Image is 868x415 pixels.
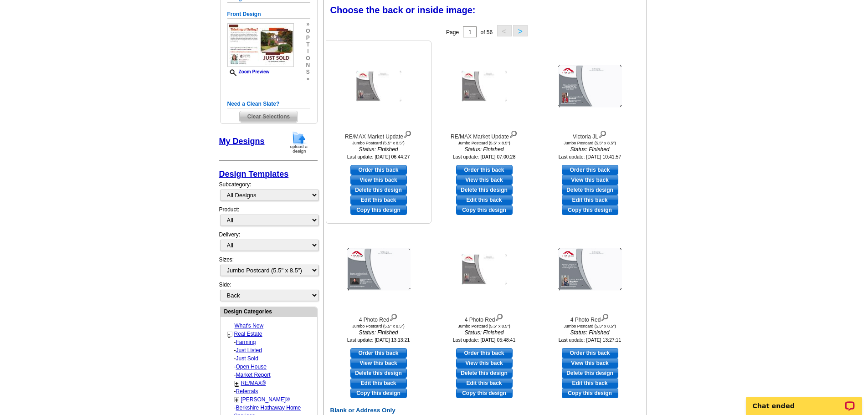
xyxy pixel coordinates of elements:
[329,128,429,141] div: RE/MAX Market Update
[350,195,407,205] a: edit this design
[562,175,618,185] a: View this back
[456,195,513,205] a: edit this design
[601,312,609,322] img: view design details
[227,363,316,371] div: -
[326,407,648,414] h2: Blank or Address Only
[403,128,412,138] img: view design details
[241,396,290,403] a: [PERSON_NAME]®
[219,169,289,179] a: Design Templates
[306,21,310,28] span: »
[558,65,622,108] img: Victoria JL
[236,339,256,345] a: Farming
[227,338,316,346] div: -
[329,328,429,337] i: Status: Finished
[306,55,310,62] span: o
[228,331,231,338] a: -
[540,312,640,324] div: 4 Photo Red
[540,128,640,141] div: Victoria JL
[456,378,513,388] a: edit this design
[234,331,262,337] a: Real Estate
[559,154,621,159] small: Last update: [DATE] 10:41:57
[350,205,407,215] a: Copy this design
[306,76,310,82] span: »
[240,111,298,122] span: Clear Selections
[235,396,239,404] a: +
[740,386,868,415] iframe: LiveChat chat widget
[562,378,618,388] a: edit this design
[453,337,516,343] small: Last update: [DATE] 05:48:41
[389,312,398,322] img: view design details
[456,358,513,368] a: View this back
[227,346,316,354] div: -
[540,324,640,328] div: Jumbo Postcard (5.5" x 8.5")
[236,388,258,395] a: Referrals
[434,128,534,141] div: RE/MAX Market Update
[350,378,407,388] a: edit this design
[350,368,407,378] a: Delete this design
[562,165,618,175] a: use this design
[456,205,513,215] a: Copy this design
[495,312,503,322] img: view design details
[350,388,407,398] a: Copy this design
[562,348,618,358] a: use this design
[513,25,528,36] button: >
[227,354,316,363] div: -
[562,205,618,215] a: Copy this design
[446,29,459,36] span: Page
[219,256,318,281] div: Sizes:
[235,380,239,387] a: +
[562,368,618,378] a: Delete this design
[598,128,607,138] img: view design details
[347,248,411,291] img: 4 Photo Red
[456,368,513,378] a: Delete this design
[330,5,476,15] span: Choose the back or inside image:
[219,205,318,231] div: Product:
[236,355,258,362] a: Just Sold
[480,29,493,36] span: of 56
[227,10,310,19] h5: Front Design
[559,337,621,343] small: Last update: [DATE] 13:27:11
[462,254,507,285] img: 4 Photo Red
[236,347,262,354] a: Just Listed
[434,141,534,145] div: Jumbo Postcard (5.5" x 8.5")
[347,337,410,343] small: Last update: [DATE] 13:13:21
[456,175,513,185] a: View this back
[462,71,507,102] img: RE/MAX Market Update
[562,195,618,205] a: edit this design
[235,323,264,329] a: What's New
[227,100,310,108] h5: Need a Clean Slate?
[219,137,265,146] a: My Designs
[236,364,267,370] a: Open House
[306,69,310,76] span: s
[219,281,318,302] div: Side:
[306,35,310,41] span: p
[219,180,318,205] div: Subcategory:
[227,371,316,379] div: -
[562,388,618,398] a: Copy this design
[434,328,534,337] i: Status: Finished
[558,248,622,291] img: 4 Photo Red
[434,145,534,154] i: Status: Finished
[329,312,429,324] div: 4 Photo Red
[241,380,266,386] a: RE/MAX®
[562,185,618,195] a: Delete this design
[347,154,410,159] small: Last update: [DATE] 06:44:27
[306,41,310,48] span: t
[509,128,518,138] img: view design details
[329,324,429,328] div: Jumbo Postcard (5.5" x 8.5")
[227,69,270,74] a: Zoom Preview
[350,348,407,358] a: use this design
[456,185,513,195] a: Delete this design
[540,145,640,154] i: Status: Finished
[562,358,618,368] a: View this back
[227,387,316,395] div: -
[306,28,310,35] span: o
[329,145,429,154] i: Status: Finished
[306,62,310,69] span: n
[540,328,640,337] i: Status: Finished
[456,348,513,358] a: use this design
[287,131,311,154] img: upload-design
[356,71,401,102] img: RE/MAX Market Update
